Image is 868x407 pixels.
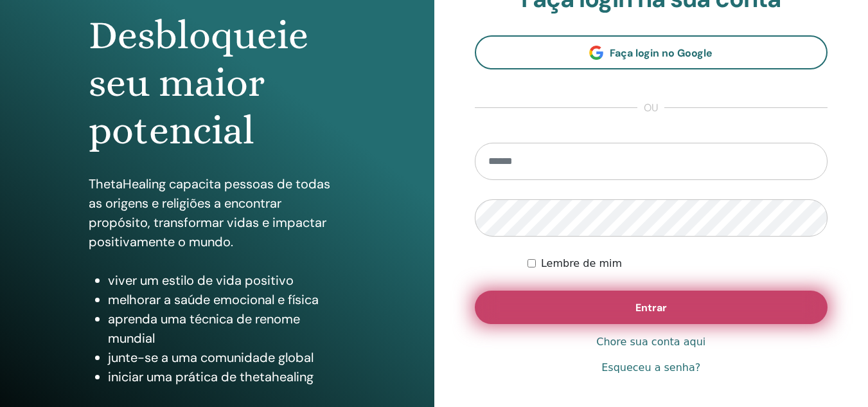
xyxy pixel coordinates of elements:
[108,368,314,385] font: iniciar uma prática de thetahealing
[644,101,658,114] font: ou
[108,311,300,347] font: aprenda uma técnica de renome mundial
[601,360,700,375] a: Esqueceu a senha?
[475,291,828,324] button: Entrar
[89,12,308,154] font: Desbloqueie seu maior potencial
[475,35,828,69] a: Faça login no Google
[108,291,319,308] font: melhorar a saúde emocional e física
[610,46,713,60] font: Faça login no Google
[527,256,828,271] div: Mantenha-me autenticado indefinidamente ou até que eu faça logout manualmente
[108,272,294,289] font: viver um estilo de vida positivo
[601,361,700,374] font: Esqueceu a senha?
[635,301,667,314] font: Entrar
[596,336,705,348] font: Chore sua conta aqui
[89,176,330,250] font: ThetaHealing capacita pessoas de todas as origens e religiões a encontrar propósito, transformar ...
[596,334,705,350] a: Chore sua conta aqui
[108,349,314,366] font: junte-se a uma comunidade global
[541,257,622,269] font: Lembre de mim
